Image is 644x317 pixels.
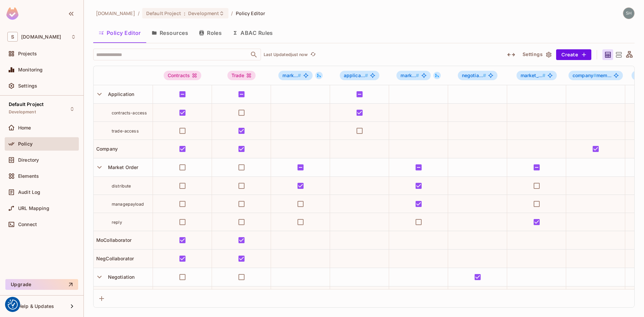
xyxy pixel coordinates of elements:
span: Connect [18,222,37,227]
span: applica... [344,72,368,78]
span: market_... [521,72,546,78]
span: Projects [18,51,37,56]
span: mem... [573,73,611,78]
span: Default Project [9,102,44,107]
span: managepayload [112,202,144,207]
span: Click to refresh data [308,51,317,59]
button: Policy Editor [93,24,146,41]
span: trade-access [112,128,139,134]
button: ABAC Rules [227,24,278,41]
span: NegCollaborator [94,256,134,261]
span: company#member [569,71,623,80]
span: mark... [282,72,301,78]
span: distribute [112,183,131,189]
span: negotia... [462,72,486,78]
span: contracts-access [112,110,147,115]
span: Monitoring [18,67,43,72]
span: # [483,72,486,78]
li: / [138,10,140,16]
span: reply [112,220,122,225]
img: SReyMgAAAABJRU5ErkJggg== [6,7,18,20]
span: Development [188,10,219,16]
span: market_order#invitee [517,71,557,80]
img: Revisit consent button [8,300,18,310]
button: Upgrade [5,279,78,290]
span: # [542,72,545,78]
p: Last Updated just now [264,52,308,57]
span: URL Mapping [18,206,49,211]
span: # [365,72,368,78]
button: Roles [194,24,227,41]
button: Settings [520,49,553,60]
span: Default Project [146,10,181,16]
span: MoCollaborator [94,237,131,243]
span: # [416,72,419,78]
button: Consent Preferences [8,300,18,310]
span: Help & Updates [18,304,54,309]
span: Audit Log [18,190,40,195]
span: the active workspace [96,10,135,16]
span: application#Contracts [340,71,380,80]
span: Development [9,109,36,115]
div: Contracts [164,71,201,80]
span: market_order#coCollaborator [278,71,312,80]
button: refresh [309,51,317,59]
button: Create [556,49,591,60]
span: refresh [310,51,316,58]
span: Application [105,91,135,97]
span: S [7,32,18,42]
span: Market Order [105,164,139,170]
span: Elements [18,173,39,179]
span: Home [18,125,31,130]
span: # [298,72,301,78]
button: Open [249,50,259,59]
span: mark... [400,72,419,78]
span: Workspace: sea.live [21,34,61,40]
span: market_order#creator [396,71,430,80]
button: Resources [146,24,194,41]
span: # [593,72,596,78]
span: Policy [18,141,33,147]
span: Settings [18,83,37,89]
span: : [183,11,186,16]
span: Company [94,146,118,152]
span: Directory [18,157,39,163]
span: Policy Editor [236,10,265,16]
li: / [231,10,233,16]
div: Trade [227,71,256,80]
span: negotiation#creator [458,71,498,80]
span: Negotiation [105,274,135,280]
span: company [573,72,596,78]
img: shyamalan.chemmery@testshipping.com [623,8,634,19]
